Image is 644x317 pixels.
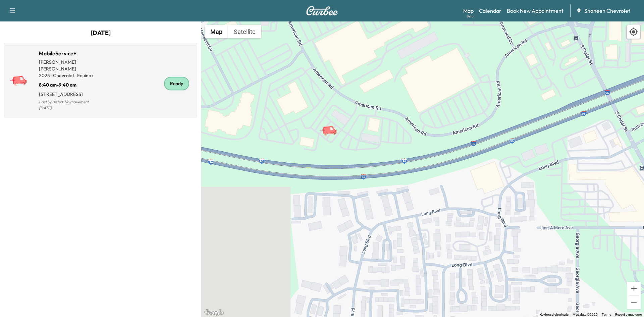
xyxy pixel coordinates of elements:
[306,6,338,15] img: Curbee Logo
[584,7,630,15] span: Shaheen Chevrolet
[39,88,101,98] p: [STREET_ADDRESS]
[164,77,189,90] div: Ready
[507,7,563,15] a: Book New Appointment
[203,308,225,317] img: Google
[228,25,261,38] button: Show satellite imagery
[205,25,228,38] button: Show street map
[479,7,501,15] a: Calendar
[615,313,642,316] a: Report a map error
[39,72,101,79] p: 2023 - Chevrolet - Equinox
[573,313,598,316] span: Map data ©2025
[39,49,101,57] h1: MobileService+
[320,119,343,130] gmp-advanced-marker: MobileService+
[540,312,569,317] button: Keyboard shortcuts
[39,79,101,88] p: 8:40 am - 9:40 am
[627,25,641,39] div: Recenter map
[602,313,611,316] a: Terms (opens in new tab)
[467,14,474,19] div: Beta
[463,7,474,15] a: MapBeta
[627,296,641,309] button: Zoom out
[39,59,101,72] p: [PERSON_NAME] [PERSON_NAME]
[203,308,225,317] a: Open this area in Google Maps (opens a new window)
[39,98,101,112] p: Last Updated: No movement [DATE]
[627,282,641,295] button: Zoom in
